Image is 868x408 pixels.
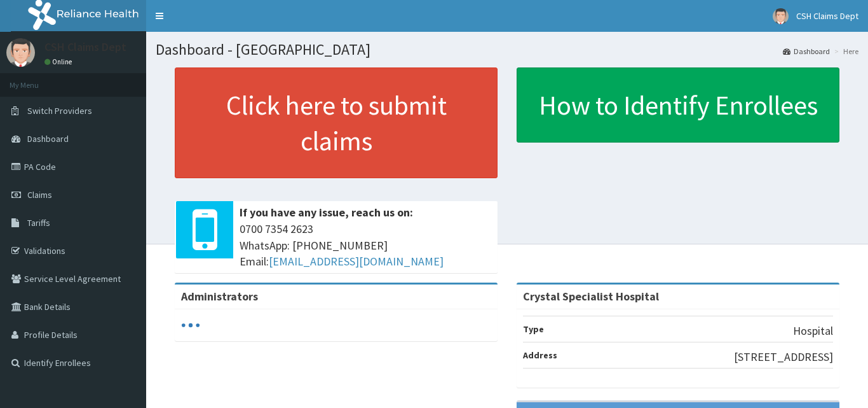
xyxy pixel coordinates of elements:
strong: Crystal Specialist Hospital [523,289,659,304]
li: Here [831,46,858,57]
img: User Image [6,38,35,67]
svg: audio-loading [181,316,200,335]
span: 0700 7354 2623 WhatsApp: [PHONE_NUMBER] Email: [240,221,491,270]
b: If you have any issue, reach us on: [240,205,413,220]
p: [STREET_ADDRESS] [734,349,833,365]
img: User Image [773,8,789,24]
p: Hospital [793,323,833,339]
p: CSH Claims Dept [44,41,126,53]
b: Type [523,323,544,335]
span: Tariffs [27,217,50,229]
span: Dashboard [27,133,69,144]
span: CSH Claims Dept [796,10,858,22]
span: Claims [27,189,52,200]
h1: Dashboard - [GEOGRAPHIC_DATA] [156,41,858,58]
a: Online [44,57,75,66]
b: Administrators [181,289,258,304]
a: How to Identify Enrollees [517,67,839,143]
a: Click here to submit claims [175,67,498,178]
a: Dashboard [783,46,830,57]
b: Address [523,349,557,361]
span: Switch Providers [27,105,92,116]
a: [EMAIL_ADDRESS][DOMAIN_NAME] [269,254,444,269]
